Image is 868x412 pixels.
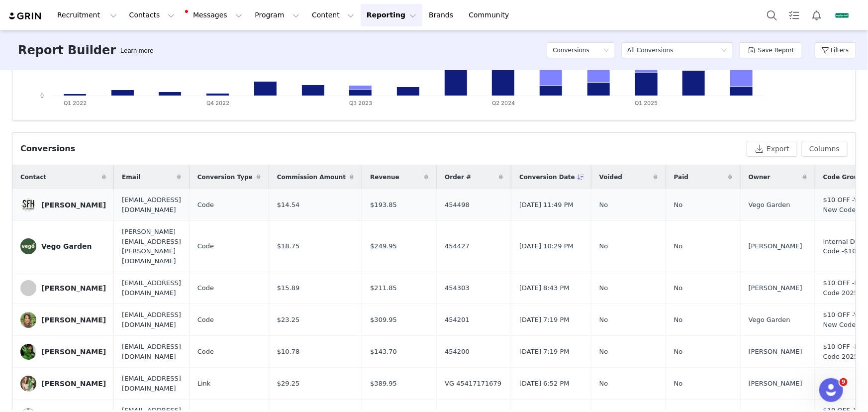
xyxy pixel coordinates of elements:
div: [PERSON_NAME] [41,348,106,356]
button: Contacts [123,4,181,26]
span: Code [197,283,214,293]
span: Revenue [370,173,399,182]
span: Code [197,347,214,357]
text: Q1 2022 [64,100,87,106]
i: icon: down [721,47,727,54]
span: No [674,315,683,325]
span: 454427 [445,241,470,251]
span: 454200 [445,347,470,357]
a: Community [463,4,520,26]
iframe: Intercom live chat [819,378,843,402]
span: $143.70 [370,347,397,357]
a: [PERSON_NAME] [20,280,106,296]
img: 928a0060-22b3-48d0-89b9-e24d876d2979.jpg [20,312,36,328]
text: Q1 2025 [635,100,658,106]
span: No [674,347,683,357]
span: 454201 [445,315,470,325]
img: cd52587f-5d35-4988-b9c5-d225378383a8--s.jpg [20,238,36,254]
span: 9 [840,378,848,386]
span: No [674,241,683,251]
span: Conversion Type [197,173,253,182]
img: 3d352373-34d7-47f0-9c43-bce0be4cc421.jpg [20,376,36,392]
span: [PERSON_NAME] [749,283,802,293]
button: Search [761,4,783,26]
div: [PERSON_NAME] [41,316,106,324]
a: Brands [423,4,462,26]
button: Export [747,141,797,157]
span: Contact [20,173,46,182]
span: No [674,283,683,293]
span: No [599,241,608,251]
span: No [599,315,608,325]
span: [PERSON_NAME] [749,379,802,389]
span: Owner [749,173,771,182]
span: $389.95 [370,379,397,389]
button: Columns [801,141,848,157]
div: All Conversions [627,43,673,58]
text: Q2 2024 [492,100,515,106]
span: Paid [674,173,688,182]
span: $193.85 [370,200,397,210]
span: No [599,200,608,210]
div: [PERSON_NAME] [41,201,106,209]
text: Q3 2023 [349,100,372,106]
span: Conversion Date [519,173,575,182]
span: No [599,283,608,293]
div: Conversions [20,143,75,155]
span: [PERSON_NAME][EMAIL_ADDRESS][PERSON_NAME][DOMAIN_NAME] [122,227,181,266]
i: icon: down [603,47,609,54]
a: [PERSON_NAME] [20,376,106,392]
img: eeff03c0-f629-46d5-bffa-0b020e24166c.jpg [20,344,36,360]
button: Filters [815,42,856,58]
h3: Report Builder [18,41,116,59]
span: $211.85 [370,283,397,293]
button: Profile [828,7,860,23]
span: [DATE] 8:43 PM [519,283,569,293]
span: Voided [599,173,622,182]
span: $15.89 [277,283,300,293]
span: $10.78 [277,347,300,357]
span: [PERSON_NAME] [749,241,802,251]
span: 454498 [445,200,470,210]
span: Email [122,173,140,182]
div: Vego Garden [41,242,92,250]
span: $14.54 [277,200,300,210]
button: Notifications [806,4,828,26]
div: [PERSON_NAME] [41,284,106,292]
button: Program [249,4,305,26]
span: $23.25 [277,315,300,325]
span: VG 45417171679 [445,379,501,389]
span: [PERSON_NAME] [749,347,802,357]
span: [DATE] 6:52 PM [519,379,569,389]
span: [EMAIL_ADDRESS][DOMAIN_NAME] [122,195,181,214]
span: [DATE] 7:19 PM [519,347,569,357]
span: [DATE] 7:19 PM [519,315,569,325]
span: Link [197,379,211,389]
button: Recruitment [51,4,123,26]
span: No [674,379,683,389]
span: Code [197,241,214,251]
span: 454303 [445,283,470,293]
img: grin logo [8,11,43,21]
span: $29.25 [277,379,300,389]
button: Content [306,4,360,26]
h5: Conversions [553,43,589,58]
span: $249.95 [370,241,397,251]
a: Tasks [783,4,805,26]
img: 15bafd44-9bb5-429c-8f18-59fefa57bfa9.jpg [834,7,850,23]
span: [DATE] 10:29 PM [519,241,574,251]
span: $309.95 [370,315,397,325]
span: No [599,347,608,357]
a: Vego Garden [20,238,106,254]
span: Code [197,200,214,210]
span: [EMAIL_ADDRESS][DOMAIN_NAME] [122,342,181,361]
span: No [674,200,683,210]
div: [PERSON_NAME] [41,380,106,388]
span: $18.75 [277,241,300,251]
span: [EMAIL_ADDRESS][DOMAIN_NAME] [122,278,181,298]
span: [DATE] 11:49 PM [519,200,574,210]
img: b96acd0e-7e79-47f5-959e-2d6971d55265--s.jpg [20,197,36,213]
span: [EMAIL_ADDRESS][DOMAIN_NAME] [122,374,181,393]
a: [PERSON_NAME] [20,197,106,213]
